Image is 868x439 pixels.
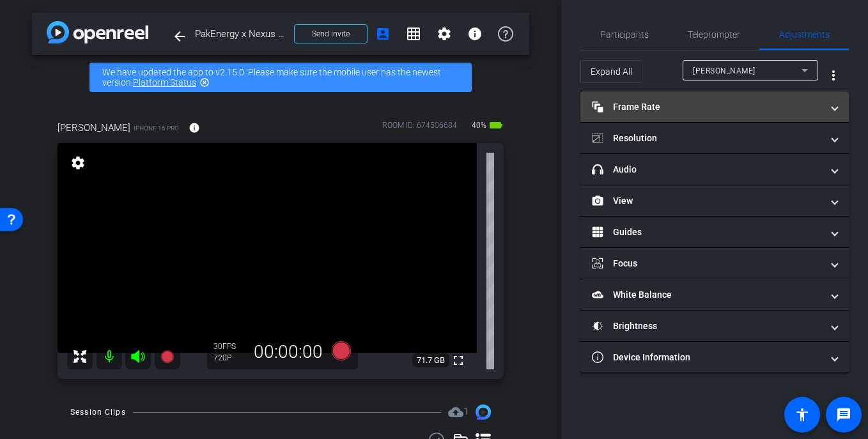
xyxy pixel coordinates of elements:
[476,404,491,420] img: Session clips
[133,77,196,88] a: Platform Status
[688,30,740,39] span: Teleprompter
[836,407,851,422] mat-icon: message
[467,26,483,42] mat-icon: info
[580,185,849,216] mat-expansion-panel-header: View
[592,288,822,302] mat-panel-title: White Balance
[375,26,391,42] mat-icon: account_box
[580,342,849,373] mat-expansion-panel-header: Device Information
[592,320,822,333] mat-panel-title: Brightness
[58,121,130,135] span: [PERSON_NAME]
[794,407,810,422] mat-icon: accessibility
[592,163,822,176] mat-panel-title: Audio
[826,68,841,83] mat-icon: more_vert
[592,226,822,239] mat-panel-title: Guides
[580,60,642,83] button: Expand All
[412,353,449,368] span: 71.7 GB
[591,59,632,84] span: Expand All
[199,77,210,88] mat-icon: highlight_off
[448,404,463,420] mat-icon: cloud_upload
[580,217,849,247] mat-expansion-panel-header: Guides
[69,155,87,171] mat-icon: settings
[89,63,472,92] div: We have updated the app to v2.15.0. Please make sure the mobile user has the newest version.
[592,100,822,114] mat-panel-title: Frame Rate
[47,21,148,43] img: app-logo
[406,26,421,42] mat-icon: grid_on
[213,341,245,351] div: 30
[470,115,488,135] span: 40%
[451,353,466,368] mat-icon: fullscreen
[245,341,331,363] div: 00:00:00
[189,122,200,134] mat-icon: info
[779,30,830,39] span: Adjustments
[592,257,822,270] mat-panel-title: Focus
[437,26,452,42] mat-icon: settings
[580,279,849,310] mat-expansion-panel-header: White Balance
[580,311,849,341] mat-expansion-panel-header: Brightness
[213,353,245,363] div: 720P
[312,29,350,39] span: Send invite
[222,342,236,351] span: FPS
[592,351,822,364] mat-panel-title: Device Information
[592,132,822,145] mat-panel-title: Resolution
[195,21,286,47] span: PakEnergy x Nexus Energy Partners Case Study - [EMAIL_ADDRESS][DOMAIN_NAME]
[580,123,849,153] mat-expansion-panel-header: Resolution
[580,154,849,185] mat-expansion-panel-header: Audio
[448,404,469,420] span: Destinations for your clips
[488,118,504,133] mat-icon: battery_std
[600,30,649,39] span: Participants
[134,123,179,133] span: iPhone 16 Pro
[818,60,849,91] button: More Options for Adjustments Panel
[70,406,126,419] div: Session Clips
[382,119,457,138] div: ROOM ID: 674506684
[580,248,849,279] mat-expansion-panel-header: Focus
[693,66,756,75] span: [PERSON_NAME]
[172,29,187,44] mat-icon: arrow_back
[580,91,849,122] mat-expansion-panel-header: Frame Rate
[294,24,368,43] button: Send invite
[463,406,469,417] span: 1
[592,194,822,208] mat-panel-title: View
